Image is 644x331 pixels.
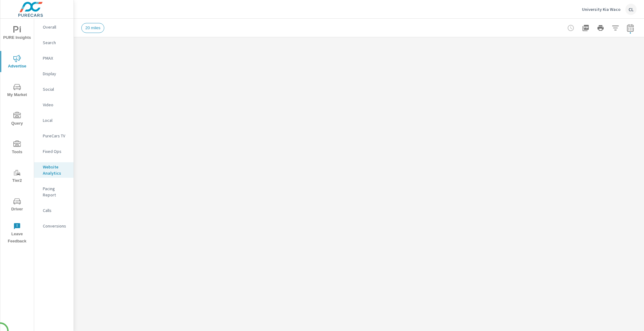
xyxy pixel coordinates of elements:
span: My Market [2,83,32,99]
div: Video [34,100,74,109]
p: Local [43,117,69,123]
span: Tier2 [2,169,32,184]
p: Display [43,71,69,77]
p: PureCars TV [43,133,69,139]
p: Video [43,102,69,108]
span: Tools [2,140,32,156]
span: Query [2,112,32,127]
button: "Export Report to PDF" [579,22,592,34]
div: CL [625,4,637,15]
div: Overall [34,22,74,32]
p: Conversions [43,223,69,229]
div: Website Analytics [34,162,74,178]
div: PMAX [34,53,74,63]
div: Fixed Ops [34,147,74,156]
div: nav menu [0,19,34,247]
p: PMAX [43,55,69,61]
div: PureCars TV [34,131,74,140]
button: Print Report [594,22,607,34]
p: Website Analytics [43,164,69,176]
button: Apply Filters [609,22,622,34]
p: Social [43,86,69,92]
div: Calls [34,206,74,215]
span: 20 miles [82,25,104,30]
div: Social [34,85,74,94]
span: Leave Feedback [2,223,32,245]
div: Local [34,116,74,125]
p: University Kia Waco [582,7,620,12]
button: Select Date Range [624,22,637,34]
p: Overall [43,24,69,30]
p: Calls [43,207,69,214]
p: Pacing Report [43,186,69,198]
div: Conversions [34,221,74,231]
span: PURE Insights [2,26,32,41]
span: Advertise [2,55,32,70]
p: Fixed Ops [43,148,69,154]
p: Search [43,39,69,46]
div: Display [34,69,74,78]
span: Driver [2,198,32,213]
div: Pacing Report [34,184,74,200]
div: Search [34,38,74,47]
